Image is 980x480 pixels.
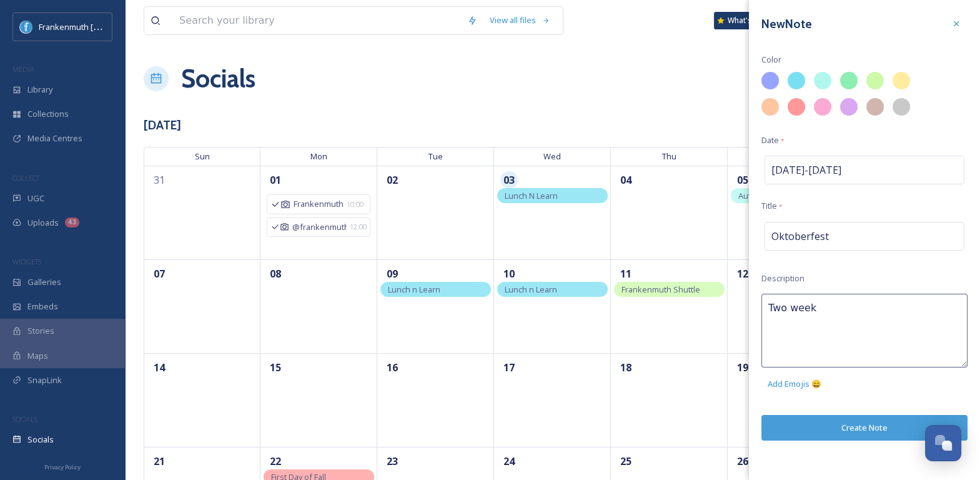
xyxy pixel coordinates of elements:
[500,265,518,282] span: 10
[761,54,781,66] span: Color
[621,284,700,295] span: Frankenmuth Shuttle
[771,162,841,177] span: [DATE] - [DATE]
[44,463,81,471] span: Privacy Policy
[27,325,54,337] span: Stories
[151,359,168,376] span: 14
[39,21,133,32] span: Frankenmuth [US_STATE]
[761,72,779,89] div: #96A4FF
[505,190,558,201] span: Lunch N Learn
[12,414,37,424] span: SOCIALS
[505,284,557,295] span: Lunch n Learn
[260,147,377,166] span: Mon
[292,221,347,233] span: @frankenmuth
[151,265,168,282] span: 07
[384,359,401,376] span: 16
[151,171,168,189] span: 31
[12,64,34,74] span: MEDIA
[617,452,635,470] span: 25
[27,108,69,120] span: Collections
[788,98,805,116] div: #FF9898
[12,257,41,266] span: WIDGETS
[500,359,518,376] span: 17
[350,222,367,232] span: 12:00
[173,7,461,34] input: Search your library
[267,171,284,189] span: 01
[788,72,805,89] div: #7BDFF2
[761,415,968,441] button: Create Note
[27,301,58,312] span: Embeds
[768,378,821,390] span: Add Emojis 😄
[734,452,751,470] span: 26
[840,72,858,89] div: #8DEEB2
[500,452,518,470] span: 24
[866,72,884,89] div: #CCFAAA
[761,98,779,116] div: #FFC6A0
[27,374,62,386] span: SnapLink
[20,21,32,33] img: Social%20Media%20PFP%202025.jpg
[65,217,79,227] div: 43
[771,229,829,244] span: Oktoberfest
[267,452,284,470] span: 22
[483,8,557,32] a: View all files
[384,452,401,470] span: 23
[617,359,635,376] span: 18
[617,265,635,282] span: 11
[866,98,884,116] div: #D1B6B0
[925,425,961,461] button: Open Chat
[617,171,635,189] span: 04
[494,147,611,166] span: Wed
[294,198,344,210] span: Frankenmuth
[27,276,61,288] span: Galleries
[761,272,804,284] span: Description
[347,199,364,210] span: 10:00
[27,84,52,96] span: Library
[500,171,518,189] span: 03
[761,294,968,367] textarea: Two we
[761,200,782,212] span: Title
[12,173,39,182] span: COLLECT
[893,72,910,89] div: #FFEC9F
[738,190,773,201] span: Auto Fest
[27,434,54,446] span: Socials
[27,192,44,204] span: UGC
[181,60,255,97] a: Socials
[27,217,59,229] span: Uploads
[27,132,82,144] span: Media Centres
[267,265,284,282] span: 08
[151,452,168,470] span: 21
[611,147,728,166] span: Thu
[144,147,260,166] span: Sun
[377,147,494,166] span: Tue
[388,284,440,295] span: Lunch n Learn
[714,12,776,29] a: What's New
[734,171,751,189] span: 05
[761,15,812,33] h3: New Note
[734,265,751,282] span: 12
[144,116,181,134] h3: [DATE]
[384,171,401,189] span: 02
[840,98,858,116] div: #D9A8F0
[814,72,831,89] div: #B2F7EF
[27,350,48,362] span: Maps
[728,147,844,166] span: Fri
[893,98,910,116] div: #C9C9C9
[761,134,784,146] span: Date
[384,265,401,282] span: 09
[267,359,284,376] span: 15
[814,98,831,116] div: #FCAAD3
[44,459,81,474] a: Privacy Policy
[734,359,751,376] span: 19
